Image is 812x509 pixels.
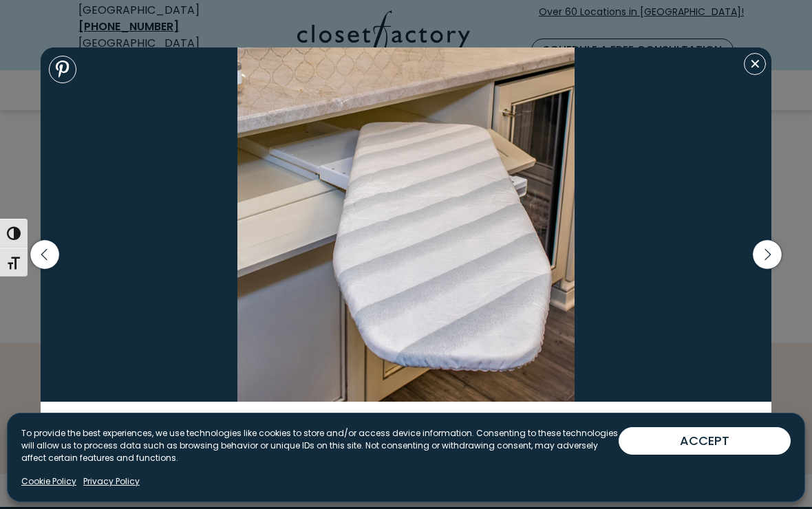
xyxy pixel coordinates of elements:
[41,47,771,402] img: Ironing board behind door
[49,56,76,83] a: Share to Pinterest
[21,475,76,488] a: Cookie Policy
[83,475,140,488] a: Privacy Policy
[744,53,766,75] button: Close modal
[619,427,791,455] button: ACCEPT
[255,402,391,451] span: Inspired?
[21,427,619,464] p: To provide the best experiences, we use technologies like cookies to store and/or access device i...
